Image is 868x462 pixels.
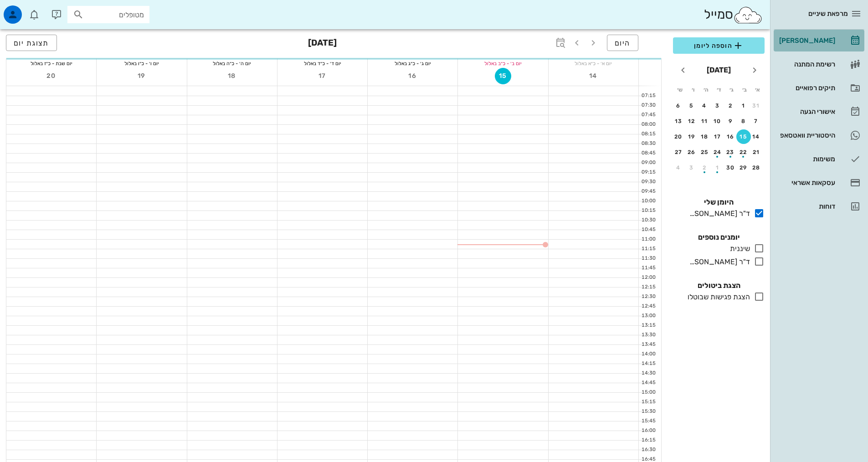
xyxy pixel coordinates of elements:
[736,133,751,140] div: 15
[607,35,638,51] button: היום
[43,72,60,80] span: 20
[749,133,764,140] div: 14
[684,149,699,155] div: 26
[674,82,686,98] th: ש׳
[673,37,765,54] button: הוספה ליומן
[639,92,657,100] div: 07:15
[697,145,712,159] button: 25
[697,118,712,124] div: 11
[736,114,751,128] button: 8
[736,149,751,155] div: 22
[639,236,657,243] div: 11:00
[710,145,725,159] button: 24
[723,160,738,175] button: 30
[710,149,725,155] div: 24
[777,84,835,92] div: תיקים רפואיים
[224,72,240,80] span: 18
[671,114,686,128] button: 13
[671,129,686,144] button: 20
[723,145,738,159] button: 23
[639,264,657,272] div: 11:45
[639,226,657,234] div: 10:45
[495,68,511,84] button: 15
[458,59,548,68] div: יום ב׳ - כ״ב באלול
[6,35,57,51] button: תצוגת יום
[697,129,712,144] button: 18
[639,446,657,454] div: 16:30
[752,82,764,98] th: א׳
[639,436,657,444] div: 16:15
[671,118,686,124] div: 13
[639,216,657,224] div: 10:30
[308,35,337,53] h3: [DATE]
[774,124,864,146] a: היסטוריית וואטסאפ
[639,370,657,377] div: 14:30
[777,179,835,186] div: עסקאות אשראי
[777,37,835,44] div: [PERSON_NAME]
[639,274,657,282] div: 12:00
[639,245,657,253] div: 11:15
[697,149,712,155] div: 25
[639,389,657,396] div: 15:00
[43,68,60,84] button: 20
[684,145,699,159] button: 26
[710,118,725,124] div: 10
[723,149,738,155] div: 23
[639,341,657,349] div: 13:45
[726,243,750,254] div: שיננית
[684,114,699,128] button: 12
[710,133,725,140] div: 17
[405,68,421,84] button: 16
[723,164,738,171] div: 30
[14,39,49,47] span: תצוגת יום
[585,72,601,80] span: 14
[736,160,751,175] button: 29
[495,72,511,80] span: 15
[639,149,657,157] div: 08:45
[697,98,712,113] button: 4
[749,164,764,171] div: 28
[671,133,686,140] div: 20
[723,118,738,124] div: 9
[700,82,712,98] th: ה׳
[739,82,750,98] th: ב׳
[615,39,631,47] span: היום
[808,10,848,18] span: מרפאת שיניים
[639,312,657,320] div: 13:00
[639,207,657,215] div: 10:15
[733,6,763,24] img: SmileCloud logo
[697,103,712,109] div: 4
[749,160,764,175] button: 28
[703,61,734,79] button: [DATE]
[639,169,657,176] div: 09:15
[639,398,657,406] div: 15:15
[673,232,765,243] h4: יומנים נוספים
[639,255,657,262] div: 11:30
[723,98,738,113] button: 2
[723,129,738,144] button: 16
[585,68,601,84] button: 14
[314,68,331,84] button: 17
[187,59,277,68] div: יום ה׳ - כ״ה באלול
[723,114,738,128] button: 9
[684,129,699,144] button: 19
[639,197,657,205] div: 10:00
[639,121,657,128] div: 08:00
[704,5,763,25] div: סמייל
[736,118,751,124] div: 8
[710,114,725,128] button: 10
[777,155,835,163] div: משימות
[639,130,657,138] div: 08:15
[697,133,712,140] div: 18
[684,118,699,124] div: 12
[639,303,657,310] div: 12:45
[713,82,724,98] th: ד׳
[687,82,699,98] th: ו׳
[723,103,738,109] div: 2
[774,195,864,217] a: דוחות
[639,379,657,387] div: 14:45
[368,59,457,68] div: יום ג׳ - כ״ג באלול
[686,257,750,267] div: ד"ר [PERSON_NAME]
[405,72,421,80] span: 16
[639,188,657,195] div: 09:45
